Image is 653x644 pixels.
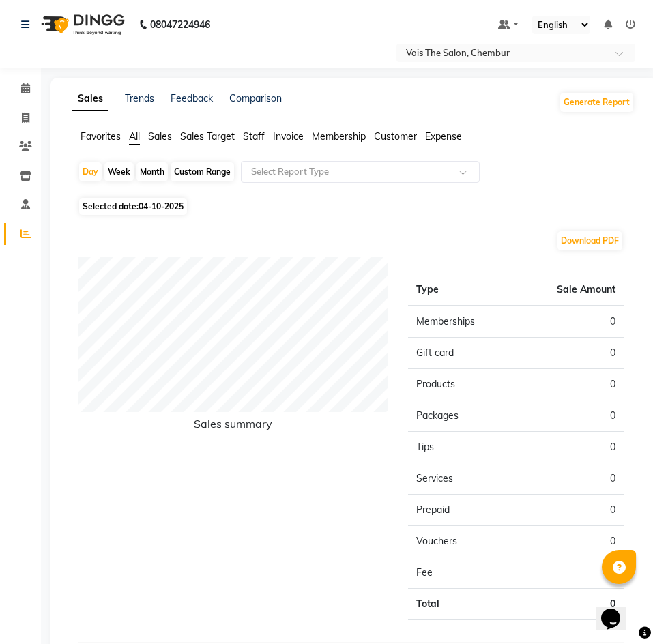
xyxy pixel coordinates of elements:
[516,432,624,463] td: 0
[136,162,168,181] div: Month
[312,130,366,143] span: Membership
[104,162,134,181] div: Week
[516,557,624,589] td: 0
[81,130,121,143] span: Favorites
[408,400,516,432] td: Packages
[596,589,639,630] iframe: chat widget
[408,526,516,557] td: Vouchers
[180,130,235,143] span: Sales Target
[408,338,516,369] td: Gift card
[516,526,624,557] td: 0
[229,92,282,104] a: Comparison
[516,463,624,495] td: 0
[516,369,624,400] td: 0
[408,432,516,463] td: Tips
[273,130,304,143] span: Invoice
[425,130,462,143] span: Expense
[516,274,624,306] th: Sale Amount
[72,87,108,111] a: Sales
[408,274,516,306] th: Type
[516,338,624,369] td: 0
[35,5,128,44] img: logo
[516,589,624,620] td: 0
[408,495,516,526] td: Prepaid
[516,495,624,526] td: 0
[408,369,516,400] td: Products
[150,5,210,44] b: 08047224946
[78,418,388,436] h6: Sales summary
[171,162,234,181] div: Custom Range
[557,231,622,250] button: Download PDF
[408,557,516,589] td: Fee
[171,92,213,104] a: Feedback
[560,93,633,112] button: Generate Report
[129,130,140,143] span: All
[79,162,102,181] div: Day
[139,201,184,211] span: 04-10-2025
[408,589,516,620] td: Total
[243,130,265,143] span: Staff
[516,400,624,432] td: 0
[79,198,187,215] span: Selected date:
[408,463,516,495] td: Services
[516,306,624,338] td: 0
[408,306,516,338] td: Memberships
[374,130,417,143] span: Customer
[148,130,172,143] span: Sales
[125,92,154,104] a: Trends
